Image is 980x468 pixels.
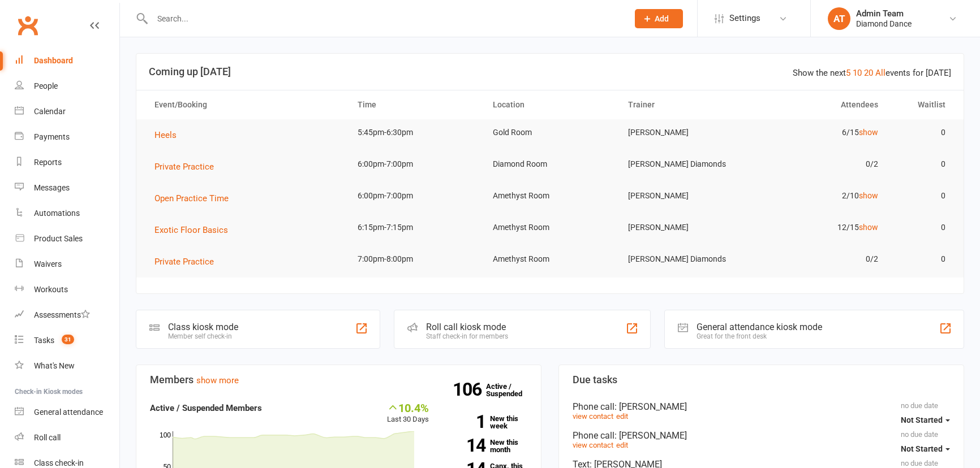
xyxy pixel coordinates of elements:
div: Reports [34,158,62,167]
div: Automations [34,209,80,218]
h3: Due tasks [573,374,950,385]
button: Heels [154,128,184,142]
button: Private Practice [154,255,222,268]
span: Not Started [901,415,943,424]
a: 106Active / Suspended [486,374,536,406]
div: 10.4% [387,401,429,414]
div: General attendance kiosk mode [697,322,822,332]
div: Workouts [34,285,68,294]
div: Messages [34,183,70,192]
a: Roll call [15,425,119,450]
a: Assessments [15,302,119,328]
div: Show the next events for [DATE] [793,66,951,80]
td: [PERSON_NAME] Diamonds [618,151,753,177]
td: [PERSON_NAME] Diamonds [618,246,753,272]
td: 0/2 [753,246,888,272]
td: 0 [888,119,956,146]
a: view contact [573,441,613,449]
th: Waitlist [888,90,956,119]
td: Gold Room [483,119,618,146]
div: Roll call [34,433,61,442]
span: Not Started [901,444,943,453]
td: 5:45pm-6:30pm [347,119,483,146]
td: Amethyst Room [483,183,618,209]
div: Roll call kiosk mode [426,322,508,332]
a: Payments [15,124,119,150]
td: 0 [888,246,956,272]
a: show [859,191,878,200]
td: Diamond Room [483,151,618,177]
div: AT [828,7,850,30]
th: Trainer [618,90,753,119]
div: Phone call [573,401,950,412]
strong: 106 [453,381,486,398]
td: 6:15pm-7:15pm [347,214,483,241]
div: Product Sales [34,234,83,243]
div: Assessments [34,310,90,319]
td: Amethyst Room [483,246,618,272]
input: Search... [149,11,620,27]
a: edit [616,412,628,421]
a: 10 [853,68,862,78]
a: edit [616,441,628,449]
span: : [PERSON_NAME] [614,430,687,441]
a: 5 [846,68,850,78]
th: Event/Booking [144,90,347,119]
div: Dashboard [34,56,73,65]
div: Staff check-in for members [426,332,508,340]
a: Dashboard [15,48,119,73]
strong: 1 [446,413,485,430]
div: General attendance [34,408,103,417]
span: Add [655,14,669,23]
h3: Coming up [DATE] [149,66,951,77]
button: Not Started [901,439,950,459]
a: Tasks 31 [15,328,119,353]
span: : [PERSON_NAME] [614,401,687,412]
span: Heels [154,130,177,140]
td: 6:00pm-7:00pm [347,151,483,177]
td: Amethyst Room [483,214,618,241]
span: Settings [729,6,760,31]
td: 12/15 [753,214,888,241]
div: Calendar [34,107,66,116]
button: Not Started [901,410,950,430]
div: Class kiosk mode [168,322,238,332]
div: Member self check-in [168,332,238,340]
a: What's New [15,353,119,379]
a: All [875,68,886,78]
td: 2/10 [753,183,888,209]
span: Exotic Floor Basics [154,225,228,235]
th: Attendees [753,90,888,119]
div: What's New [34,361,75,370]
a: Automations [15,201,119,226]
a: Workouts [15,277,119,302]
td: 0 [888,214,956,241]
a: Messages [15,175,119,201]
a: People [15,73,119,99]
a: 1New this week [446,415,527,430]
a: 14New this month [446,439,527,453]
td: 0 [888,183,956,209]
a: Reports [15,150,119,175]
div: Tasks [34,336,54,345]
a: Product Sales [15,226,119,252]
a: 20 [864,68,873,78]
span: Private Practice [154,162,214,172]
td: 6:00pm-7:00pm [347,183,483,209]
div: Payments [34,132,70,141]
th: Time [347,90,483,119]
div: Great for the front desk [697,332,822,340]
div: Admin Team [856,8,912,19]
div: Phone call [573,430,950,441]
a: show more [196,375,239,385]
td: 0/2 [753,151,888,177]
button: Private Practice [154,160,222,174]
a: Clubworx [14,11,42,40]
span: Open Practice Time [154,193,229,203]
td: 6/15 [753,119,888,146]
td: [PERSON_NAME] [618,183,753,209]
div: Last 30 Days [387,401,429,426]
th: Location [483,90,618,119]
div: Diamond Dance [856,19,912,29]
a: Calendar [15,99,119,124]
